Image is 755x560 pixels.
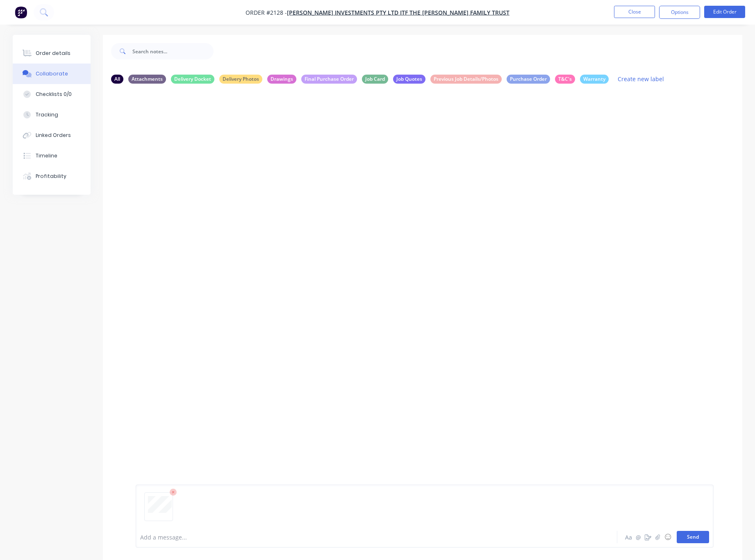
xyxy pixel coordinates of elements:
[36,70,68,77] div: Collaborate
[13,64,91,84] button: Collaborate
[128,75,166,84] div: Attachments
[132,43,214,59] input: Search notes...
[614,73,669,84] button: Create new label
[362,75,388,84] div: Job Card
[13,84,91,105] button: Checklists 0/0
[36,173,66,180] div: Profitability
[111,75,123,84] div: All
[219,75,262,84] div: Delivery Photos
[580,75,609,84] div: Warranty
[677,531,709,543] button: Send
[36,111,58,118] div: Tracking
[623,532,633,542] button: Aa
[555,75,575,84] div: T&C's
[430,75,502,84] div: Previous Job Details/Photos
[633,532,643,542] button: @
[13,146,91,166] button: Timeline
[659,6,700,19] button: Options
[171,75,214,84] div: Delivery Docket
[614,6,655,18] button: Close
[704,6,745,18] button: Edit Order
[36,50,70,57] div: Order details
[287,9,509,16] a: [PERSON_NAME] INVESTMENTS PTY LTD ITF THE [PERSON_NAME] FAMILY TRUST
[36,132,71,139] div: Linked Orders
[15,6,27,18] img: Factory
[267,75,296,84] div: Drawings
[13,43,91,64] button: Order details
[246,9,287,16] span: Order #2128 -
[393,75,425,84] div: Job Quotes
[301,75,357,84] div: Final Purchase Order
[507,75,550,84] div: Purchase Order
[663,532,673,542] button: ☺
[13,105,91,125] button: Tracking
[13,125,91,146] button: Linked Orders
[13,166,91,187] button: Profitability
[36,152,57,159] div: Timeline
[36,91,72,98] div: Checklists 0/0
